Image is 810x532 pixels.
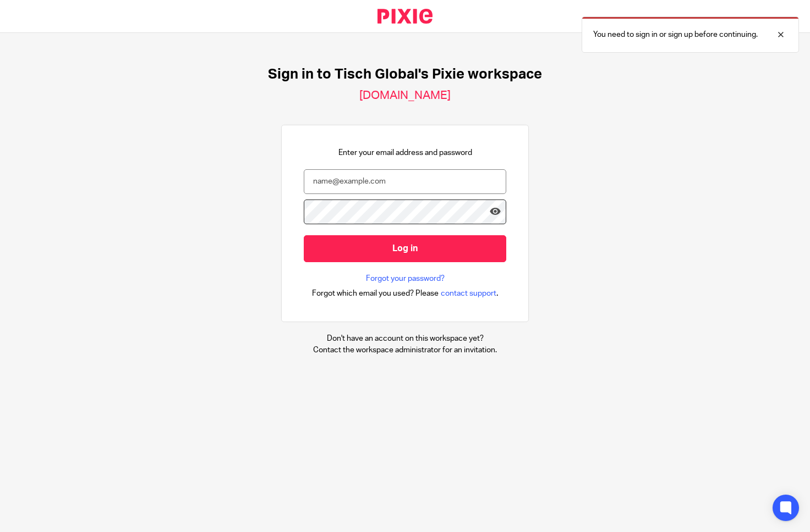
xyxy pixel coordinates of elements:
[441,288,496,299] span: contact support
[313,345,497,356] p: Contact the workspace administrator for an invitation.
[359,88,451,103] h2: [DOMAIN_NAME]
[312,287,499,300] div: .
[312,288,439,299] span: Forgot which email you used? Please
[304,169,506,194] input: name@example.com
[366,273,445,284] a: Forgot your password?
[313,333,497,344] p: Don't have an account on this workspace yet?
[268,66,542,83] h1: Sign in to Tisch Global's Pixie workspace
[304,235,506,262] input: Log in
[593,29,758,40] p: You need to sign in or sign up before continuing.
[338,147,472,158] p: Enter your email address and password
